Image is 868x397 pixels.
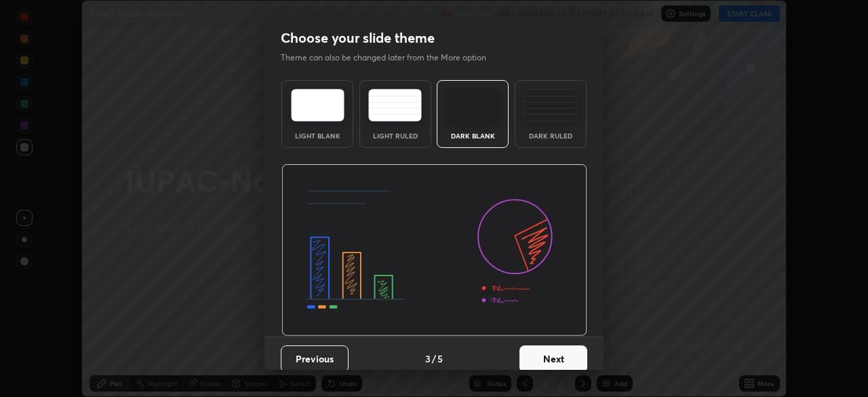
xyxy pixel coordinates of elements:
img: darkRuledTheme.de295e13.svg [524,89,577,121]
h2: Choose your slide theme [281,29,435,47]
button: Next [519,345,587,373]
h4: / [432,352,436,366]
div: Dark Ruled [524,132,578,139]
img: lightRuledTheme.5fabf969.svg [368,89,422,121]
img: darkThemeBanner.d06ce4a2.svg [281,164,587,337]
div: Light Blank [290,132,344,139]
img: lightTheme.e5ed3b09.svg [291,89,344,121]
div: Dark Blank [446,132,500,139]
img: darkTheme.f0cc69e5.svg [446,89,500,121]
h4: 3 [425,352,431,366]
p: Theme can also be changed later from the More option [281,52,500,64]
h4: 5 [437,352,443,366]
div: Light Ruled [368,132,422,139]
button: Previous [281,345,349,373]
